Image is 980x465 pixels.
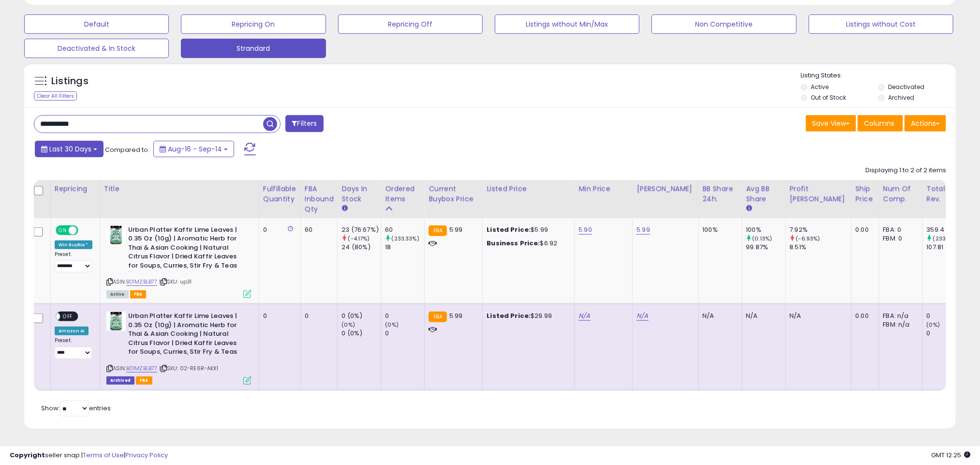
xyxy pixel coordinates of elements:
div: Fulfillable Quantity [263,184,297,204]
div: FBM: n/a [883,320,915,329]
div: 60 [305,225,330,234]
div: $29.99 [487,312,567,320]
span: | SKU: up31 [159,278,192,285]
div: [PERSON_NAME] [637,184,694,194]
a: N/A [579,311,590,321]
span: Columns [864,119,894,128]
button: Strandard [181,39,326,58]
div: Min Price [579,184,628,194]
label: Out of Stock [811,93,846,102]
small: FBA [429,225,446,236]
div: ASIN: [106,312,252,383]
div: Avg BB Share [746,184,782,204]
span: Compared to: [105,145,149,154]
a: Privacy Policy [125,450,168,460]
div: Displaying 1 to 2 of 2 items [865,166,946,175]
div: 99.87% [746,243,786,252]
h5: Listings [51,75,89,88]
div: Clear All Filters [34,91,77,101]
div: BB Share 24h. [703,184,738,204]
small: FBA [429,312,446,322]
div: Current Buybox Price [429,184,478,204]
span: OFF [77,226,92,234]
span: Show: entries [41,404,111,413]
button: Repricing Off [338,15,483,34]
small: (0.13%) [753,235,772,242]
div: Amazon AI [55,327,89,335]
div: 60 [385,225,424,234]
div: FBM: 0 [883,234,915,243]
div: seller snap | | [10,451,168,460]
small: (0%) [927,321,940,329]
a: N/A [637,311,648,321]
div: $5.99 [487,225,567,234]
button: Columns [858,115,903,132]
b: Urban Platter Kaffir Lime Leaves | 0.35 Oz (10g) | Aromatic Herb for Thai & Asian Cooking | Natur... [128,312,246,359]
small: Avg BB Share. [746,204,752,213]
span: 5.99 [449,225,463,234]
b: Business Price: [487,239,540,248]
button: Save View [806,115,856,132]
div: N/A [790,312,844,320]
div: FBA inbound Qty [305,184,334,214]
div: 0 [927,329,966,338]
div: 18 [385,243,424,252]
div: 0 (0%) [342,312,381,320]
div: 0 [263,312,293,320]
small: (0%) [385,321,399,329]
div: 0.00 [856,312,872,320]
div: 0 [263,225,293,234]
span: | SKU: 02-RE6R-AKX1 [159,364,218,372]
div: Total Rev. [927,184,962,204]
a: 5.90 [579,225,592,235]
button: Aug-16 - Sep-14 [153,141,234,157]
span: Last 30 Days [49,144,91,154]
small: (233.33%) [392,235,419,242]
label: Archived [888,93,914,102]
a: B01MZBLB77 [126,278,158,286]
small: (0%) [342,321,355,329]
button: Listings without Cost [809,15,953,34]
div: FBA: 0 [883,225,915,234]
button: Deactivated & In Stock [24,39,169,58]
p: Listing States: [801,71,956,80]
small: (-6.93%) [796,235,820,242]
small: (-4.17%) [348,235,370,242]
div: Preset: [55,337,92,359]
div: N/A [703,312,735,320]
div: Profit [PERSON_NAME] [790,184,847,204]
a: B01MZBLB77 [126,364,158,373]
button: Non Competitive [652,15,796,34]
button: Default [24,15,169,34]
div: 0 [385,329,424,338]
span: FBA [130,290,147,299]
div: Title [104,184,255,194]
div: 100% [746,225,786,234]
a: Terms of Use [83,450,124,460]
b: Listed Price: [487,311,531,320]
b: Listed Price: [487,225,531,234]
div: N/A [746,312,778,320]
div: 0 [305,312,330,320]
span: OFF [60,313,75,321]
span: FBA [136,376,152,385]
div: 359.4 [927,225,966,234]
div: Ordered Items [385,184,420,204]
span: 5.99 [449,311,463,320]
label: Deactivated [888,83,924,91]
div: $6.92 [487,239,567,248]
div: 0 [927,312,966,320]
div: 0.00 [856,225,872,234]
div: Num of Comp. [883,184,919,204]
span: 2025-10-15 12:25 GMT [931,450,970,460]
div: 8.51% [790,243,851,252]
div: FBA: n/a [883,312,915,320]
strong: Copyright [10,450,45,460]
div: 23 (76.67%) [342,225,381,234]
span: All listings currently available for purchase on Amazon [106,290,129,299]
a: 5.99 [637,225,650,235]
b: Urban Platter Kaffir Lime Leaves | 0.35 Oz (10g) | Aromatic Herb for Thai & Asian Cooking | Natur... [128,225,246,273]
img: 41mpDKtnxXL._SL40_.jpg [106,225,126,245]
button: Filters [285,115,323,132]
span: Listings that have been deleted from Seller Central [106,376,134,385]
